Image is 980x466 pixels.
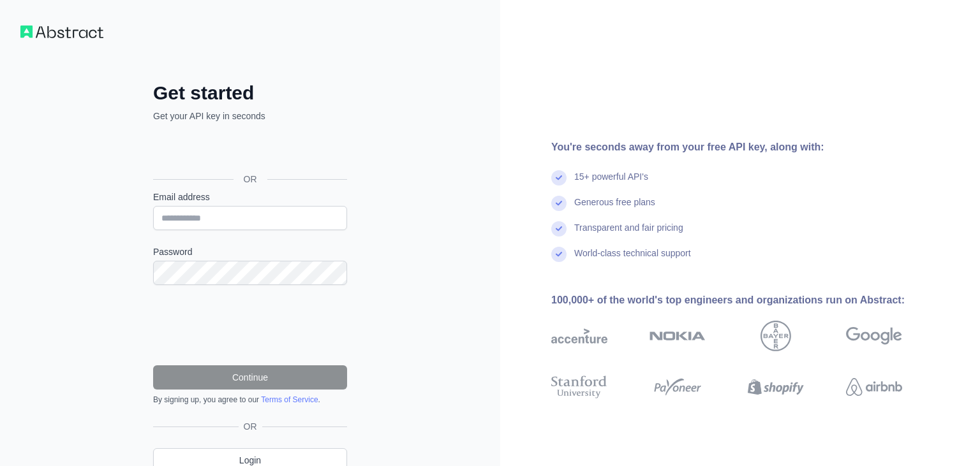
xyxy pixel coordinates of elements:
a: Terms of Service [261,395,318,404]
img: shopify [748,373,804,401]
img: accenture [551,321,607,351]
div: 15+ powerful API's [574,170,648,196]
span: OR [234,173,267,186]
label: Password [153,245,347,258]
div: You're seconds away from your free API key, along with: [551,140,943,155]
div: World-class technical support [574,247,691,272]
img: stanford university [551,373,607,401]
div: Transparent and fair pricing [574,221,683,247]
button: Continue [153,365,347,390]
iframe: Sign in with Google Button [147,136,351,164]
img: Workflow [20,25,103,38]
img: airbnb [846,373,902,401]
img: check mark [551,170,567,186]
label: Email address [153,191,347,203]
h2: Get started [153,82,347,105]
div: 100,000+ of the world's top engineers and organizations run on Abstract: [551,293,943,308]
img: check mark [551,247,567,262]
img: payoneer [650,373,706,401]
img: bayer [761,321,791,351]
div: Sign in with Google. Opens in new tab [153,136,345,164]
p: Get your API key in seconds [153,110,347,122]
span: OR [239,420,262,433]
img: nokia [650,321,706,351]
img: check mark [551,221,567,237]
iframe: reCAPTCHA [153,300,347,350]
div: By signing up, you agree to our . [153,395,347,405]
img: check mark [551,196,567,211]
div: Generous free plans [574,196,655,221]
img: google [846,321,902,351]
